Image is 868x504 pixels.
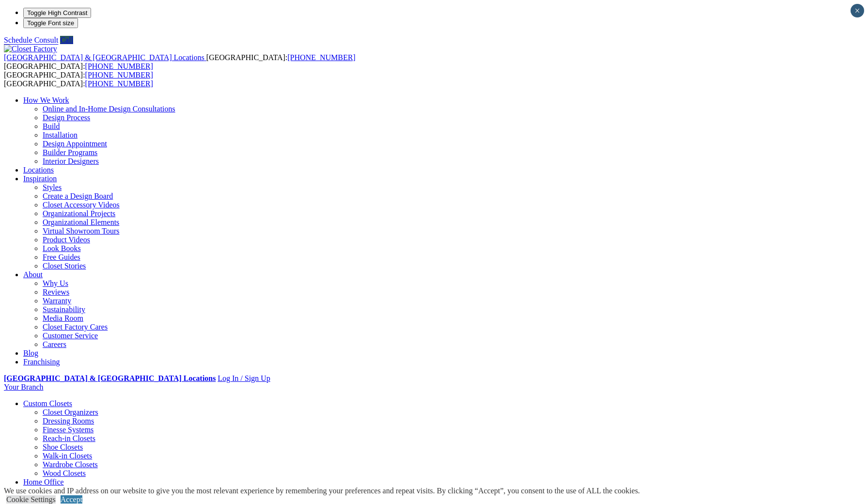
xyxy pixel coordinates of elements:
a: [PHONE_NUMBER] [85,79,153,88]
a: Reach-in Closets [43,434,95,442]
span: [GEOGRAPHIC_DATA]: [GEOGRAPHIC_DATA]: [4,53,356,70]
a: Walk-in Closets [43,452,92,460]
img: Closet Factory [4,45,57,53]
a: Locations [23,166,54,174]
a: Home Office [23,478,64,486]
a: [PHONE_NUMBER] [85,62,153,70]
a: Wood Closets [43,469,86,477]
a: Log In / Sign Up [217,374,270,382]
a: Interior Designers [43,157,99,165]
a: [PHONE_NUMBER] [287,53,355,62]
a: Online and In-Home Design Consultations [43,105,175,113]
a: Custom Closets [23,399,72,408]
a: Inspiration [23,174,57,183]
a: [PHONE_NUMBER] [85,71,153,79]
span: Toggle Font size [27,19,74,27]
span: [GEOGRAPHIC_DATA]: [GEOGRAPHIC_DATA]: [4,71,153,88]
button: Toggle High Contrast [23,8,91,18]
a: Builder Programs [43,148,97,157]
a: Dressing Rooms [43,417,94,425]
a: Closet Factory Cares [43,323,108,331]
a: Organizational Elements [43,218,119,226]
a: Cookie Settings [6,495,56,504]
a: Closet Accessory Videos [43,201,120,209]
a: Warranty [43,297,71,305]
span: Toggle High Contrast [27,9,87,16]
div: We use cookies and IP address on our website to give you the most relevant experience by remember... [4,487,640,495]
a: Shoe Closets [43,443,83,451]
a: About [23,270,43,279]
button: Close [851,4,864,17]
a: Look Books [43,244,81,252]
a: Design Process [43,113,90,122]
a: Organizational Projects [43,209,115,218]
a: Wardrobe Closets [43,460,98,469]
a: Call [60,36,73,44]
a: How We Work [23,96,69,104]
a: Why Us [43,279,68,287]
a: Create a Design Board [43,192,113,200]
a: Design Appointment [43,140,107,148]
a: Customer Service [43,331,98,340]
a: Free Guides [43,253,80,261]
a: Build [43,122,60,130]
a: Your Branch [4,383,43,391]
a: Media Room [43,314,83,322]
a: Virtual Showroom Tours [43,227,120,235]
a: Franchising [23,358,60,366]
a: Finesse Systems [43,425,93,434]
a: Closet Stories [43,262,86,270]
a: [GEOGRAPHIC_DATA] & [GEOGRAPHIC_DATA] Locations [4,374,216,382]
span: [GEOGRAPHIC_DATA] & [GEOGRAPHIC_DATA] Locations [4,53,204,62]
button: Toggle Font size [23,18,78,28]
a: [GEOGRAPHIC_DATA] & [GEOGRAPHIC_DATA] Locations [4,53,206,62]
a: Careers [43,340,66,348]
a: Closet Organizers [43,408,98,416]
a: Installation [43,131,77,139]
a: Blog [23,349,38,357]
a: Styles [43,183,62,191]
a: Sustainability [43,305,85,314]
a: Product Videos [43,236,90,244]
a: Reviews [43,288,69,296]
a: Accept [61,495,82,504]
a: Schedule Consult [4,36,58,44]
